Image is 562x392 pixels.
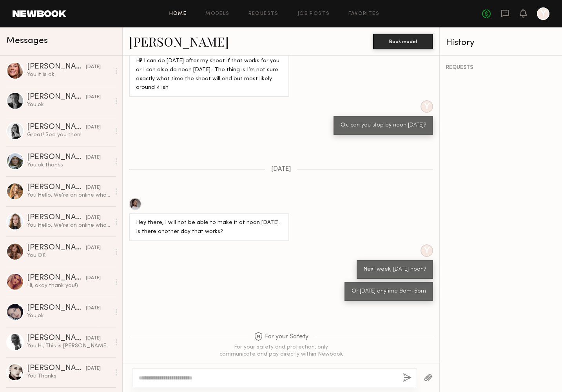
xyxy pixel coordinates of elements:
[27,342,111,350] div: You: Hi, This is [PERSON_NAME] from Hapticsusa, wholesale company. Can you stop by for the castin...
[86,154,101,161] div: [DATE]
[86,184,101,191] div: [DATE]
[27,282,111,289] div: Hi, okay thank you!)
[86,63,101,71] div: [DATE]
[341,121,426,130] div: Ok, can you stop by noon [DATE]?
[86,335,101,342] div: [DATE]
[27,154,86,161] div: [PERSON_NAME]
[129,33,229,50] a: [PERSON_NAME]
[86,365,101,372] div: [DATE]
[348,11,379,16] a: Favorites
[27,372,111,380] div: You: Thanks
[297,11,330,16] a: Job Posts
[27,334,86,342] div: [PERSON_NAME]
[27,244,86,252] div: [PERSON_NAME]
[446,38,556,47] div: History
[248,11,279,16] a: Requests
[86,305,101,312] div: [DATE]
[373,38,433,44] a: Book model
[6,36,48,45] span: Messages
[27,63,86,71] div: [PERSON_NAME]
[27,131,111,139] div: Great! See you then!
[86,244,101,252] div: [DATE]
[27,191,111,199] div: You: Hello. We're an online wholesale clothing company. You can find us by searching for hapticsu...
[136,57,282,93] div: Hi! I can do [DATE] after my shoot if that works for you or I can also do noon [DATE] . The thing...
[271,166,291,173] span: [DATE]
[27,123,86,131] div: [PERSON_NAME]
[27,214,86,222] div: [PERSON_NAME]
[27,252,111,259] div: You: OK
[86,275,101,282] div: [DATE]
[373,34,433,49] button: Book model
[218,344,344,358] div: For your safety and protection, only communicate and pay directly within Newbook
[27,93,86,101] div: [PERSON_NAME]
[86,214,101,222] div: [DATE]
[27,274,86,282] div: [PERSON_NAME]
[86,124,101,131] div: [DATE]
[205,11,229,16] a: Models
[27,365,86,372] div: [PERSON_NAME]
[27,71,111,78] div: You: it is ok
[27,184,86,191] div: [PERSON_NAME]
[27,312,111,320] div: You: ok
[27,101,111,108] div: You: ok
[537,7,549,20] a: Y
[352,287,426,296] div: Or [DATE] anytime 9am-5pm
[169,11,187,16] a: Home
[27,222,111,229] div: You: Hello. We're an online wholesale clothing company. You can find us by searching for hapticsu...
[136,219,282,237] div: Hey there, I will not be able to make it at noon [DATE]. Is there another day that works?
[254,332,308,342] span: For your Safety
[446,65,556,70] div: REQUESTS
[27,161,111,169] div: You: ok thanks
[86,94,101,101] div: [DATE]
[364,265,426,274] div: Next week, [DATE] noon?
[27,304,86,312] div: [PERSON_NAME]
